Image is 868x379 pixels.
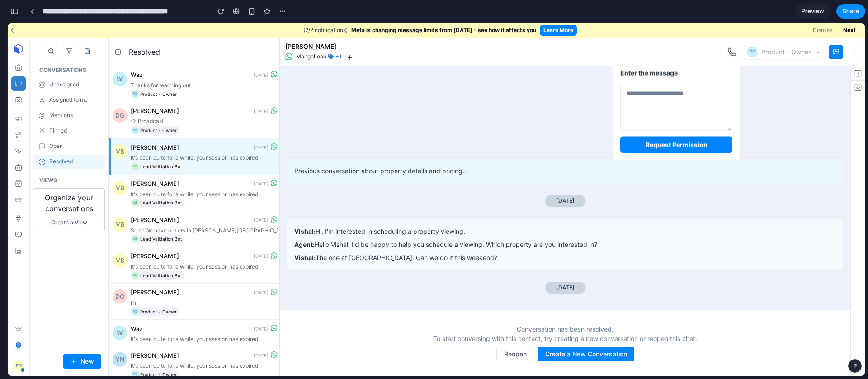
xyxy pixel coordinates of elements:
[836,4,865,19] button: Share
[8,23,865,376] iframe: To enrich screen reader interactions, please activate Accessibility in Grammarly extension settings
[613,114,725,130] button: Request Permission
[842,7,859,16] span: Share
[802,7,824,16] span: Preview
[795,4,831,19] a: Preview
[613,45,725,55] div: Enter the message
[638,118,700,126] span: Request Permission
